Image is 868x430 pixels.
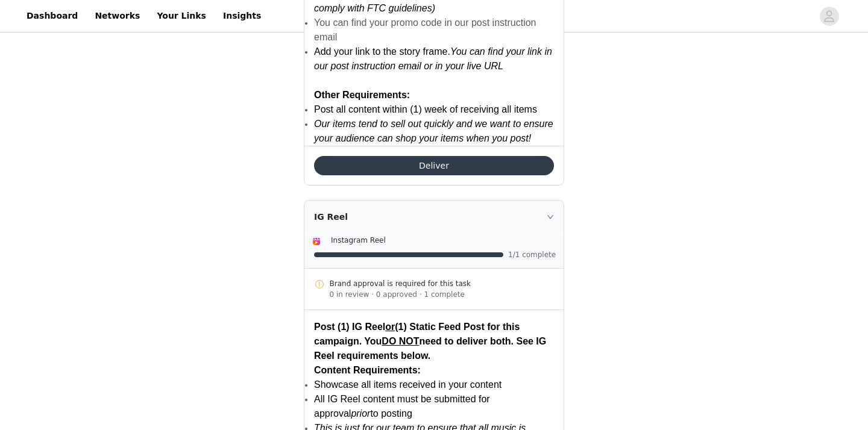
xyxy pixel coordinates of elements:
a: Insights [216,2,268,30]
a: Dashboard [19,2,85,30]
a: Networks [87,2,147,30]
span: Add your link to the story frame. [314,46,552,71]
a: Your Links [149,2,213,30]
strong: Post (1) IG Reel (1) Static Feed Post for this campaign. You need to deliver both. See IG Reel re... [314,322,546,361]
em: prior [351,408,370,419]
strong: Content Requirements: [314,365,421,375]
div: 0 in review · 0 approved · 1 complete [330,289,555,300]
strong: Other Requirements: [314,90,410,100]
button: Deliver [314,156,554,175]
em: You can find your link in our post instruction email or in your live URL [314,46,552,71]
div: icon: rightIG Reel [304,201,564,233]
span: Showcase all items received in your content [314,379,502,390]
span: DO NOT [382,336,419,346]
span: All IG Reel content must be submitted for approval to posting [314,394,490,419]
span: or [385,322,395,332]
i: icon: right [547,213,554,220]
div: avatar [823,7,835,26]
span: Post all content within (1) week of receiving all items [314,104,537,114]
img: Instagram Reels Icon [312,237,321,246]
div: Brand approval is required for this task [330,278,555,289]
span: You can find your promo code in our post instruction email [314,17,536,42]
span: Instagram Reel [331,236,386,245]
em: Our items tend to sell out quickly and we want to ensure your audience can shop your items when y... [314,119,553,143]
span: 1/1 complete [508,251,556,258]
